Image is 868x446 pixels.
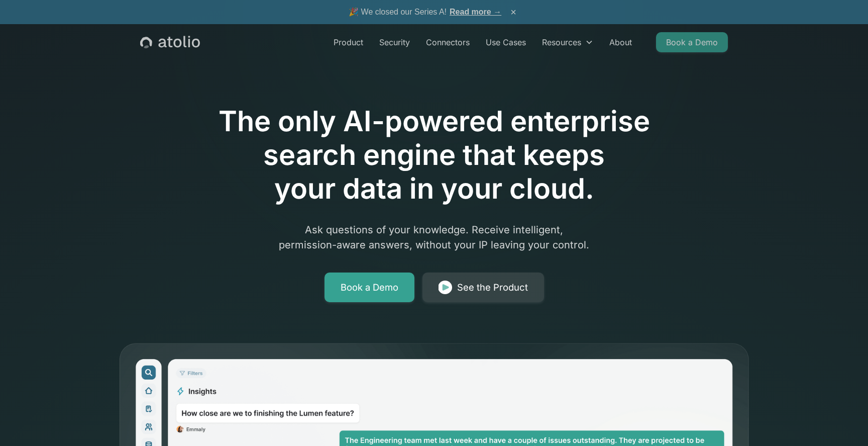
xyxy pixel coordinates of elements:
[450,8,501,16] a: Read more →
[542,36,581,48] div: Resources
[140,36,200,49] a: home
[418,32,478,52] a: Connectors
[422,273,544,303] a: See the Product
[241,222,627,252] p: Ask questions of your knowledge. Receive intelligent, permission-aware answers, without your IP l...
[478,32,534,52] a: Use Cases
[457,281,528,295] div: See the Product
[325,32,371,52] a: Product
[324,273,414,303] a: Book a Demo
[349,6,501,18] span: 🎉 We closed our Series A!
[534,32,601,52] div: Resources
[507,7,519,18] button: ×
[601,32,640,52] a: About
[177,105,691,206] h1: The only AI-powered enterprise search engine that keeps your data in your cloud.
[371,32,418,52] a: Security
[656,32,728,52] a: Book a Demo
